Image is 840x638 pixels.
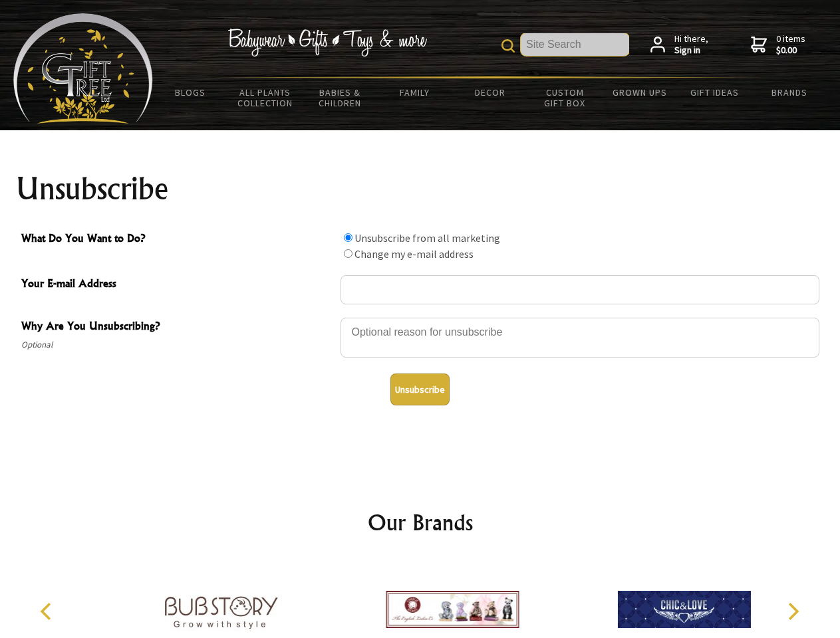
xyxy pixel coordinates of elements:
strong: $0.00 [776,45,805,56]
a: Grown Ups [602,78,677,106]
strong: Sign in [674,45,708,56]
span: Why Are You Unsubscribing? [21,318,334,337]
input: What Do You Want to Do? [344,249,352,258]
span: Hi there, [674,33,708,56]
a: 0 items$0.00 [751,33,805,56]
img: product search [501,39,515,53]
a: All Plants Collection [228,78,303,117]
span: Optional [21,337,334,353]
input: What Do You Want to Do? [344,233,352,242]
label: Change my e-mail address [354,247,474,261]
span: 0 items [776,33,805,56]
a: Hi there,Sign in [650,33,708,56]
a: Family [378,78,453,106]
button: Previous [33,597,63,626]
a: Babies & Children [303,78,378,117]
input: Your E-mail Address [341,275,819,304]
a: Brands [752,78,827,106]
span: What Do You Want to Do? [21,230,334,249]
a: Decor [452,78,527,106]
button: Unsubscribe [390,373,450,405]
button: Next [778,597,807,626]
img: Babywear - Gifts - Toys & more [227,29,427,56]
a: Gift Ideas [677,78,752,106]
input: Site Search [521,33,629,56]
span: Your E-mail Address [21,275,334,294]
img: Babyware - Gifts - Toys and more... [13,13,153,124]
textarea: Why Are You Unsubscribing? [341,318,819,358]
label: Unsubscribe from all marketing [354,231,500,245]
h1: Unsubscribe [16,173,825,205]
a: Custom Gift Box [527,78,603,117]
a: BLOGS [153,78,228,106]
h2: Our Brands [27,506,814,538]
